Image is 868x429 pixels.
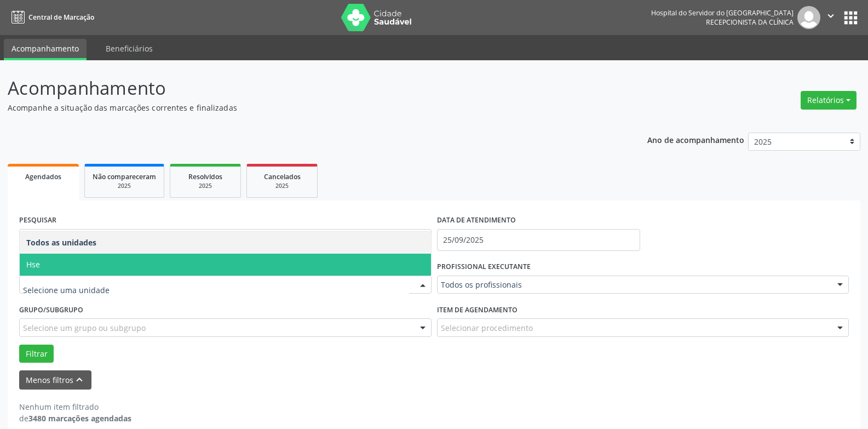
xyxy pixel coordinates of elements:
[441,279,827,290] span: Todos os profissionais
[19,301,83,318] label: Grupo/Subgrupo
[797,6,820,29] img: img
[255,182,309,190] div: 2025
[19,370,91,390] button: Menos filtroskeyboard_arrow_up
[8,102,605,113] p: Acompanhe a situação das marcações correntes e finalizadas
[264,172,301,181] span: Cancelados
[19,413,131,424] div: de
[73,374,85,386] i: keyboard_arrow_up
[19,345,54,363] button: Filtrar
[19,212,56,229] label: PESQUISAR
[8,8,94,26] a: Central de Marcação
[19,229,432,251] input: Nome, código do beneficiário ou CPF
[93,172,156,181] span: Não compareceram
[178,182,233,190] div: 2025
[26,237,96,248] span: Todos as unidades
[4,39,87,60] a: Acompanhamento
[8,75,605,102] p: Acompanhamento
[93,182,156,190] div: 2025
[825,10,837,22] i: 
[98,39,160,58] a: Beneficiários
[19,401,131,413] div: Nenhum item filtrado
[706,18,794,27] span: Recepcionista da clínica
[820,6,841,29] button: 
[647,133,744,146] p: Ano de acompanhamento
[437,212,516,229] label: DATA DE ATENDIMENTO
[841,8,860,27] button: apps
[801,91,856,110] button: Relatórios
[28,413,131,424] strong: 3480 marcações agendadas
[23,279,409,301] input: Selecione uma unidade
[441,322,533,334] span: Selecionar procedimento
[23,322,146,334] span: Selecione um grupo ou subgrupo
[651,8,794,18] div: Hospital do Servidor do [GEOGRAPHIC_DATA]
[437,259,531,276] label: PROFISSIONAL EXECUTANTE
[437,229,640,251] input: Selecione um intervalo
[26,259,40,270] span: Hse
[188,172,222,181] span: Resolvidos
[28,13,94,22] span: Central de Marcação
[437,301,518,318] label: Item de agendamento
[25,172,61,181] span: Agendados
